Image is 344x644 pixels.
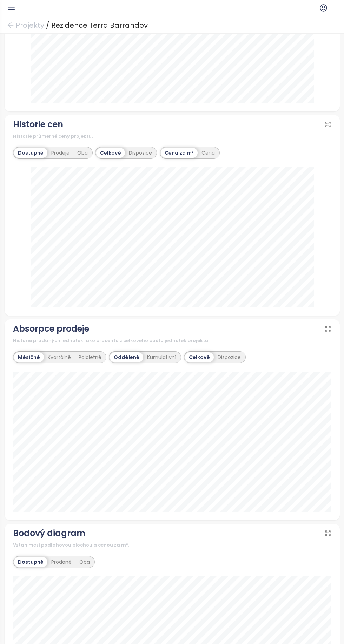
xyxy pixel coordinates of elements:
div: Bodový diagram [13,527,85,540]
div: Celkově [96,148,125,158]
div: Pololetně [75,352,105,362]
div: Cena [198,148,219,158]
div: Dispozice [214,352,245,362]
div: Absorpce prodeje [13,322,89,335]
div: Historie průměrné ceny projektu. [13,133,331,140]
div: Oddělené [110,352,143,362]
div: Vztah mezi podlahovou plochou a cenou za m². [13,542,331,549]
div: Prodeje [47,148,73,158]
div: Historie cen [13,118,63,131]
div: Dostupné [14,148,47,158]
div: Cena za m² [161,148,198,158]
div: Historie prodaných jednotek jako procento z celkového počtu jednotek projektu. [13,337,331,344]
div: Oba [75,557,94,567]
span: arrow-left [7,22,14,29]
div: Dispozice [125,148,156,158]
div: Rezidence Terra Barrandov [51,19,148,32]
div: Kvartálně [44,352,75,362]
div: Celkově [185,352,214,362]
div: Kumulativní [143,352,180,362]
div: / [46,19,49,32]
a: arrow-left Projekty [7,19,44,32]
div: Dostupné [14,557,47,567]
div: Oba [73,148,92,158]
div: Prodané [47,557,75,567]
div: Měsíčně [14,352,44,362]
